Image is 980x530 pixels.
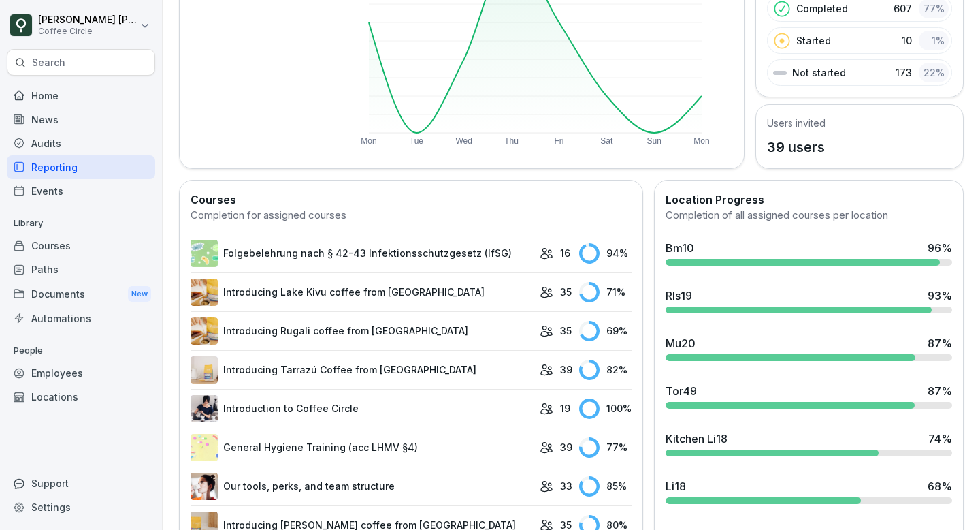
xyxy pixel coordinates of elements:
[191,434,533,461] a: General Hygiene Training (acc LHMV §4)
[647,136,661,146] text: Sun
[7,307,155,330] a: Automations
[7,131,155,155] a: Audits
[191,240,533,267] a: Folgebelehrung nach § 42-43 Infektionsschutzgesetz (IfSG)
[191,356,533,384] a: Introducing Tarrazú Coffee from [GEOGRAPHIC_DATA]
[560,440,572,454] p: 39
[191,473,533,500] a: Our tools, perks, and team structure
[7,281,155,307] a: DocumentsNew
[7,234,155,258] a: Courses
[579,399,632,419] div: 100 %
[666,240,694,256] div: Bm10
[128,286,151,302] div: New
[7,179,155,203] a: Events
[191,356,218,384] img: db5pmnzf6wdxmvjedgb8v6ho.png
[7,155,155,179] a: Reporting
[660,330,958,367] a: Mu2087%
[796,1,848,16] p: Completed
[455,136,472,146] text: Wed
[666,431,728,447] div: Kitchen Li18
[38,14,137,26] p: [PERSON_NAME] [PERSON_NAME]
[560,324,572,338] p: 35
[7,495,155,519] a: Settings
[928,478,952,495] div: 68 %
[191,434,218,461] img: rd8noi9myd5hshrmayjayi2t.png
[660,234,958,271] a: Bm1096%
[919,31,949,50] div: 1 %
[191,317,218,345] img: xnjl35zklnarwuvej55hu61g.png
[361,136,376,146] text: Mon
[560,246,570,260] p: 16
[792,65,846,80] p: Not started
[693,136,709,146] text: Mon
[928,383,952,399] div: 87 %
[560,285,572,299] p: 35
[7,471,155,495] div: Support
[32,56,65,69] p: Search
[38,27,137,36] p: Coffee Circle
[7,84,155,108] a: Home
[928,240,952,256] div: 96 %
[660,377,958,414] a: Tor4987%
[579,476,632,497] div: 85 %
[666,383,697,399] div: Tor49
[579,243,632,264] div: 94 %
[666,191,952,208] h2: Location Progress
[919,63,949,82] div: 22 %
[560,362,572,377] p: 39
[7,385,155,409] a: Locations
[7,108,155,131] a: News
[660,473,958,510] a: Li1868%
[7,361,155,385] a: Employees
[902,33,912,48] p: 10
[666,335,696,352] div: Mu20
[666,208,952,223] div: Completion of all assigned courses per location
[7,340,155,362] p: People
[191,395,533,422] a: Introduction to Coffee Circle
[191,191,632,208] h2: Courses
[796,33,831,48] p: Started
[191,395,218,422] img: ygyy95gurf11yr2lujmy0dqx.png
[767,116,826,130] h5: Users invited
[191,317,533,345] a: Introducing Rugali coffee from [GEOGRAPHIC_DATA]
[600,136,613,146] text: Sat
[896,65,912,80] p: 173
[191,279,218,306] img: xnjl35zklnarwuvej55hu61g.png
[579,360,632,380] div: 82 %
[504,136,519,146] text: Thu
[660,282,958,319] a: Rls1993%
[191,208,632,223] div: Completion for assigned courses
[928,335,952,352] div: 87 %
[191,279,533,306] a: Introducing Lake Kivu coffee from [GEOGRAPHIC_DATA]
[928,431,952,447] div: 74 %
[7,281,155,307] div: Documents
[410,136,424,146] text: Tue
[666,478,686,495] div: Li18
[666,287,692,304] div: Rls19
[928,287,952,304] div: 93 %
[579,282,632,302] div: 71 %
[7,258,155,281] a: Paths
[554,136,563,146] text: Fri
[767,137,826,157] p: 39 users
[894,1,912,16] p: 607
[191,473,218,500] img: aord19nnycsax6x70siwiz5b.png
[660,425,958,462] a: Kitchen Li1874%
[579,437,632,458] div: 77 %
[560,401,570,416] p: 19
[560,479,572,493] p: 33
[7,213,155,234] p: Library
[579,321,632,341] div: 69 %
[191,240,218,267] img: eeyzhgsrb1oapoggjvfn01rs.png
